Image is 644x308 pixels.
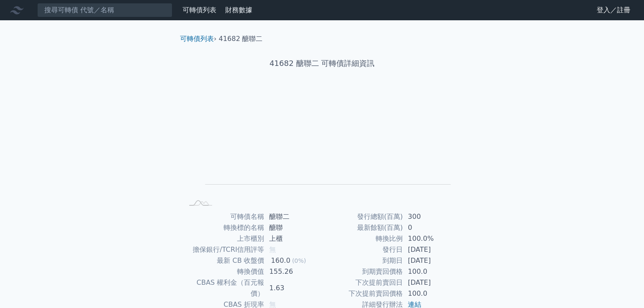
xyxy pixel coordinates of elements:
[322,288,403,299] td: 下次提前賣回價格
[183,244,264,255] td: 擔保銀行/TCRI信用評等
[403,222,461,233] td: 0
[219,34,263,44] li: 41682 醣聯二
[264,266,322,277] td: 155.26
[269,255,292,266] div: 160.0
[183,266,264,277] td: 轉換價值
[269,245,276,253] span: 無
[322,266,403,277] td: 到期賣回價格
[180,34,216,44] li: ›
[322,233,403,244] td: 轉換比例
[403,233,461,244] td: 100.0%
[183,255,264,266] td: 最新 CB 收盤價
[322,211,403,222] td: 發行總額(百萬)
[264,233,322,244] td: 上櫃
[264,211,322,222] td: 醣聯二
[264,277,322,299] td: 1.63
[403,266,461,277] td: 100.0
[322,244,403,255] td: 發行日
[590,3,637,17] a: 登入／註冊
[225,6,252,14] a: 財務數據
[183,277,264,299] td: CBAS 權利金（百元報價）
[403,244,461,255] td: [DATE]
[322,255,403,266] td: 到期日
[180,35,214,43] a: 可轉債列表
[173,57,471,69] h1: 41682 醣聯二 可轉債詳細資訊
[37,3,172,17] input: 搜尋可轉債 代號／名稱
[183,233,264,244] td: 上市櫃別
[403,288,461,299] td: 100.0
[403,255,461,266] td: [DATE]
[183,211,264,222] td: 可轉債名稱
[183,6,216,14] a: 可轉債列表
[197,96,451,197] g: Chart
[292,257,306,264] span: (0%)
[322,277,403,288] td: 下次提前賣回日
[183,222,264,233] td: 轉換標的名稱
[403,277,461,288] td: [DATE]
[322,222,403,233] td: 最新餘額(百萬)
[264,222,322,233] td: 醣聯
[403,211,461,222] td: 300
